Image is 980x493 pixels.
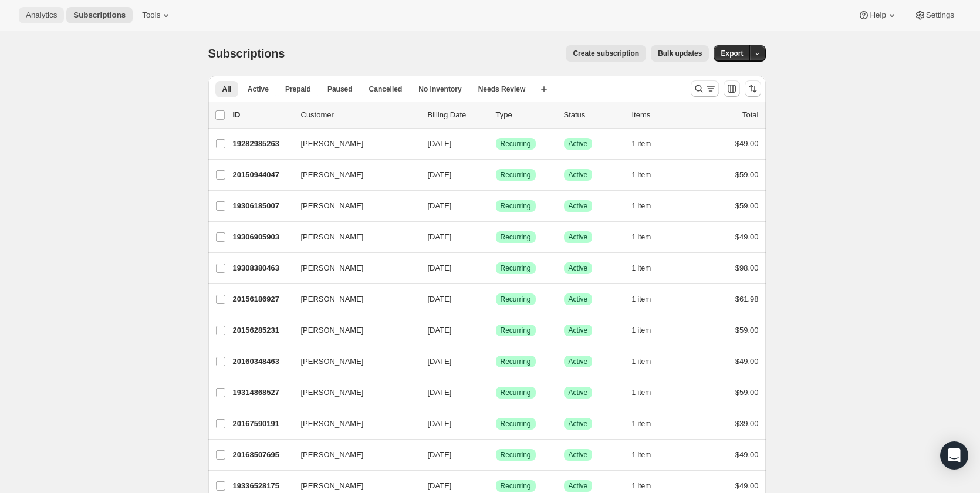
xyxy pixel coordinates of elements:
span: $59.00 [735,170,759,179]
div: 19282985263[PERSON_NAME][DATE]SuccessRecurringSuccessActive1 item$49.00 [233,136,759,152]
span: Active [569,357,588,366]
span: $59.00 [735,326,759,335]
span: Recurring [501,388,531,397]
span: [DATE] [428,295,452,303]
div: 19306185007[PERSON_NAME][DATE]SuccessRecurringSuccessActive1 item$59.00 [233,198,759,214]
button: 1 item [632,260,664,276]
button: 1 item [632,198,664,214]
div: 20156186927[PERSON_NAME][DATE]SuccessRecurringSuccessActive1 item$61.98 [233,291,759,308]
span: [DATE] [428,139,452,148]
button: [PERSON_NAME] [294,321,411,340]
span: $49.00 [735,139,759,148]
button: 1 item [632,447,664,463]
button: [PERSON_NAME] [294,228,411,246]
span: Active [569,481,588,491]
span: $59.00 [735,201,759,210]
span: Active [569,139,588,148]
span: 1 item [632,139,651,148]
span: [PERSON_NAME] [301,387,364,399]
span: 1 item [632,326,651,335]
span: No inventory [418,85,461,94]
div: Open Intercom Messenger [940,441,968,470]
button: Analytics [19,7,64,23]
button: 1 item [632,167,664,183]
button: [PERSON_NAME] [294,134,411,153]
button: 1 item [632,322,664,339]
span: Recurring [501,326,531,335]
span: Active [569,201,588,211]
button: 1 item [632,291,664,308]
span: Recurring [501,264,531,273]
span: $98.00 [735,264,759,272]
span: [DATE] [428,450,452,459]
p: ID [233,109,292,121]
button: Settings [907,7,961,23]
button: [PERSON_NAME] [294,166,411,184]
span: Active [569,388,588,397]
span: Active [569,326,588,335]
span: [PERSON_NAME] [301,325,364,336]
span: [PERSON_NAME] [301,231,364,243]
button: [PERSON_NAME] [294,414,411,433]
span: Active [569,232,588,242]
p: 19306185007 [233,200,292,212]
span: 1 item [632,170,651,180]
button: [PERSON_NAME] [294,383,411,402]
span: $49.00 [735,357,759,366]
span: Cancelled [369,85,403,94]
span: Subscriptions [73,11,126,20]
span: Active [569,450,588,460]
p: 19306905903 [233,231,292,243]
span: Active [569,295,588,304]
span: Create subscription [573,49,639,58]
span: Analytics [26,11,57,20]
span: Recurring [501,139,531,148]
button: Subscriptions [66,7,133,23]
span: 1 item [632,264,651,273]
button: Tools [135,7,179,23]
button: [PERSON_NAME] [294,352,411,371]
button: Create new view [535,81,553,97]
span: [DATE] [428,201,452,210]
span: Recurring [501,170,531,180]
p: Total [742,109,758,121]
span: [PERSON_NAME] [301,200,364,212]
span: 1 item [632,232,651,242]
span: [DATE] [428,232,452,241]
p: 19336528175 [233,480,292,492]
button: [PERSON_NAME] [294,197,411,215]
p: Status [564,109,623,121]
span: [PERSON_NAME] [301,138,364,150]
span: Tools [142,11,160,20]
span: Recurring [501,357,531,366]
span: [DATE] [428,326,452,335]
span: $49.00 [735,481,759,490]
span: [DATE] [428,481,452,490]
button: 1 item [632,384,664,401]
span: Active [569,419,588,428]
span: Active [248,85,269,94]
button: [PERSON_NAME] [294,290,411,309]
p: 20156186927 [233,293,292,305]
button: 1 item [632,353,664,370]
span: 1 item [632,357,651,366]
p: Billing Date [428,109,486,121]
span: [PERSON_NAME] [301,169,364,181]
span: Needs Review [478,85,526,94]
button: 1 item [632,416,664,432]
span: Recurring [501,450,531,460]
span: 1 item [632,295,651,304]
span: $49.00 [735,232,759,241]
p: 19282985263 [233,138,292,150]
span: 1 item [632,450,651,460]
button: Bulk updates [651,45,709,62]
p: 20160348463 [233,356,292,367]
span: Recurring [501,295,531,304]
span: Subscriptions [208,47,285,60]
p: 20156285231 [233,325,292,336]
span: [PERSON_NAME] [301,449,364,461]
div: 19306905903[PERSON_NAME][DATE]SuccessRecurringSuccessActive1 item$49.00 [233,229,759,245]
span: Bulk updates [658,49,702,58]
span: [DATE] [428,419,452,428]
span: [DATE] [428,170,452,179]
